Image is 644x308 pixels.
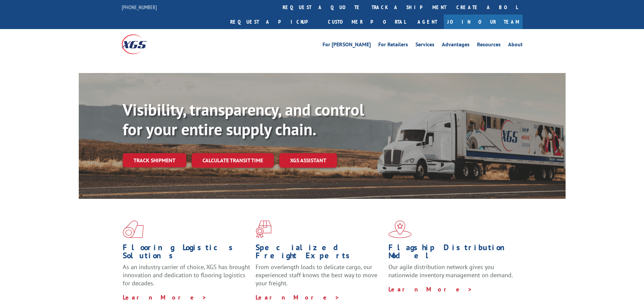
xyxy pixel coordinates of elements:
[225,15,323,29] a: Request a pickup
[123,293,207,301] a: Learn More >
[411,15,444,29] a: Agent
[378,42,408,49] a: For Retailers
[477,42,501,49] a: Resources
[123,99,364,140] b: Visibility, transparency, and control for your entire supply chain.
[323,15,411,29] a: Customer Portal
[123,243,251,263] h1: Flooring Logistics Solutions
[323,42,371,49] a: For [PERSON_NAME]
[508,42,523,49] a: About
[123,220,144,238] img: xgs-icon-total-supply-chain-intelligence-red
[256,293,340,301] a: Learn More >
[442,42,470,49] a: Advantages
[122,4,157,10] a: [PHONE_NUMBER]
[444,15,523,29] a: Join Our Team
[256,220,271,238] img: xgs-icon-focused-on-flooring-red
[192,153,274,168] a: Calculate transit time
[256,243,383,263] h1: Specialized Freight Experts
[388,285,473,293] a: Learn More >
[388,243,516,263] h1: Flagship Distribution Model
[256,263,383,293] p: From overlength loads to delicate cargo, our experienced staff knows the best way to move your fr...
[415,42,434,49] a: Services
[123,263,250,287] span: As an industry carrier of choice, XGS has brought innovation and dedication to flooring logistics...
[388,263,513,279] span: Our agile distribution network gives you nationwide inventory management on demand.
[123,153,186,167] a: Track shipment
[388,220,412,238] img: xgs-icon-flagship-distribution-model-red
[279,153,337,168] a: XGS ASSISTANT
